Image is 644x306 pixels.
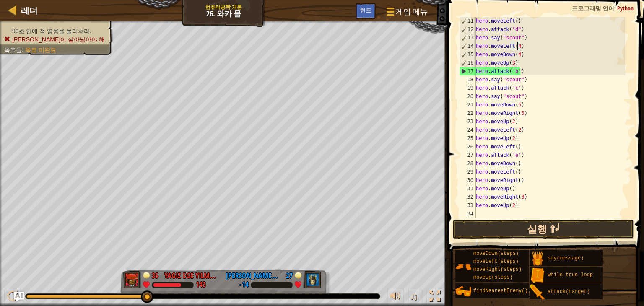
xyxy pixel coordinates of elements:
div: 27 [459,151,476,159]
span: moveUp(steps) [473,275,513,280]
span: 목표 미완료 [25,47,56,53]
div: 12 [460,25,476,34]
div: 20 [459,92,476,101]
span: 게임 메뉴 [396,6,428,17]
div: 33 [459,201,476,210]
div: 30 [459,176,476,184]
button: Ask AI [14,292,24,302]
a: 레더 [17,5,38,16]
div: 15 [460,50,476,59]
div: 23 [459,117,476,126]
div: 21 [459,101,476,109]
div: 143 [196,281,206,289]
span: moveRight(steps) [473,267,522,272]
button: 게임 메뉴 [380,3,433,23]
div: 35 [152,270,160,278]
span: : [22,47,25,53]
span: ♫ [410,290,418,303]
button: 실행 ⇧↵ [453,220,634,239]
div: 28 [459,159,476,168]
span: moveLeft(steps) [473,259,519,265]
span: while-true loop [548,272,593,278]
div: 31 [459,184,476,193]
button: ♫ [408,289,422,306]
div: 35 [459,218,476,226]
div: 11 [460,17,476,25]
li: 네 영웅이 살아남아야 해. [4,35,106,44]
img: portrait.png [455,259,471,275]
div: 34 [459,210,476,218]
span: say(message) [548,255,584,261]
span: 프로그래밍 언어 [572,4,614,12]
button: Ctrl + P: Play [4,289,21,306]
div: 26 [459,143,476,151]
div: 32 [459,193,476,201]
span: Python [617,4,634,12]
div: 24 [459,126,476,134]
div: 22 [459,109,476,117]
span: [PERSON_NAME]이 살아남아야 해. [12,36,106,43]
button: 소리 조절 [387,289,404,306]
img: portrait.png [455,283,471,299]
img: portrait.png [530,267,545,283]
div: 16 [460,59,476,67]
span: 90초 안에 적 영웅을 물리쳐라. [12,28,91,34]
button: 전체화면 전환 [426,289,443,306]
div: 18 [459,75,476,84]
div: [PERSON_NAME] KRC1010 [226,270,280,281]
div: 19 [459,84,476,92]
img: thang_avatar_frame.png [123,271,142,288]
img: portrait.png [530,284,545,300]
span: 레더 [21,5,38,16]
span: 힌트 [360,6,371,14]
div: YAGIZ EGE YILMAZ TRN1142 [164,270,219,281]
li: 90초 안에 적 영웅을 물리쳐라. [4,27,106,35]
span: findNearestEnemy() [473,288,528,294]
div: 13 [460,34,476,42]
img: thang_avatar_frame.png [303,271,322,288]
div: 17 [460,67,476,75]
div: 27 [284,270,293,278]
div: -14 [239,281,249,289]
span: 목표들 [4,47,22,53]
img: portrait.png [530,251,545,267]
span: attack(target) [548,289,590,295]
span: : [614,4,617,12]
div: 29 [459,168,476,176]
div: 25 [459,134,476,143]
div: 14 [460,42,476,50]
span: moveDown(steps) [473,251,519,257]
